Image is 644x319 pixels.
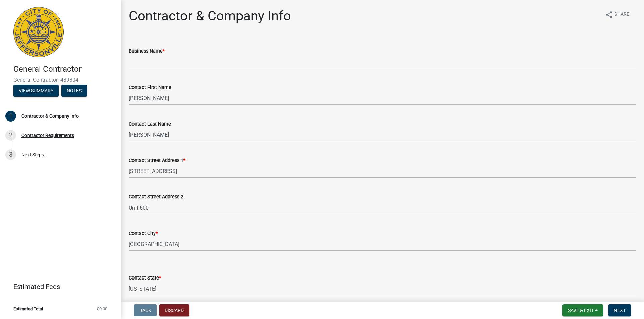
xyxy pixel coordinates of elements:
[21,133,74,138] div: Contractor Requirements
[13,307,43,311] span: Estimated Total
[129,276,161,281] label: Contact State
[5,280,110,293] a: Estimated Fees
[600,8,635,21] button: shareShare
[129,85,171,90] label: Contact First Name
[134,304,157,316] button: Back
[614,11,629,19] span: Share
[614,308,626,313] span: Next
[97,307,107,311] span: $0.00
[61,85,87,97] button: Notes
[129,49,165,54] label: Business Name
[61,88,87,94] wm-modal-confirm: Notes
[562,304,603,316] button: Save & Exit
[5,149,16,160] div: 3
[13,77,107,83] span: General Contractor -489804
[13,7,64,57] img: City of Jeffersonville, Indiana
[605,11,613,19] i: share
[21,114,79,118] div: Contractor & Company Info
[608,304,631,316] button: Next
[129,158,185,163] label: Contact Street Address 1
[13,85,59,97] button: View Summary
[129,195,183,200] label: Contact Street Address 2
[13,88,59,94] wm-modal-confirm: Summary
[5,130,16,141] div: 2
[5,111,16,122] div: 1
[568,308,594,313] span: Save & Exit
[159,304,189,316] button: Discard
[139,308,151,313] span: Back
[129,8,291,24] h1: Contractor & Company Info
[129,122,171,127] label: Contact Last Name
[129,231,158,236] label: Contact City
[13,64,115,74] h4: General Contractor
